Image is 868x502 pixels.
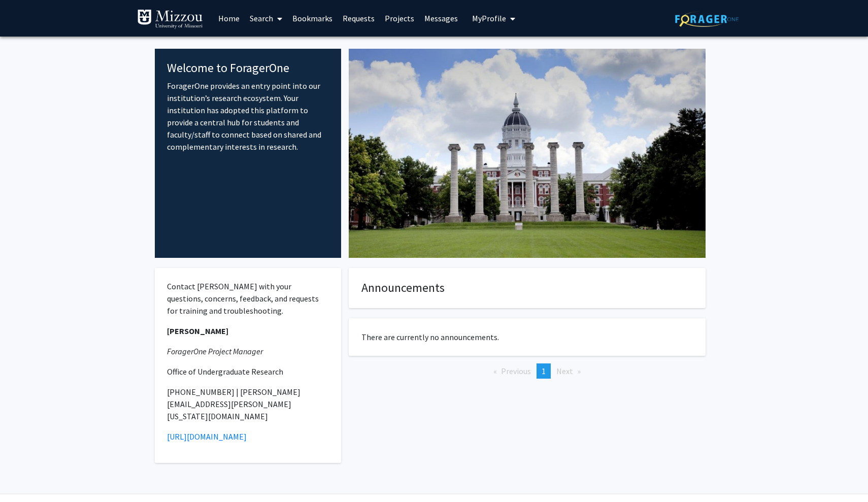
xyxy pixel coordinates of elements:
[137,9,203,29] img: University of Missouri Logo
[556,366,573,376] span: Next
[287,1,338,36] a: Bookmarks
[245,1,287,36] a: Search
[675,11,739,27] img: ForagerOne Logo
[167,61,329,76] h4: Welcome to ForagerOne
[361,281,693,295] h4: Announcements
[167,280,329,317] p: Contact [PERSON_NAME] with your questions, concerns, feedback, and requests for training and trou...
[167,346,263,356] em: ForagerOne Project Manager
[167,365,329,378] p: Office of Undergraduate Research
[361,331,693,343] p: There are currently no announcements.
[825,456,860,494] iframe: Chat
[472,13,506,23] span: My Profile
[419,1,463,36] a: Messages
[167,80,329,153] p: ForagerOne provides an entry point into our institution’s research ecosystem. Your institution ha...
[349,49,706,258] img: Cover Image
[542,366,546,376] span: 1
[380,1,419,36] a: Projects
[167,431,247,442] a: [URL][DOMAIN_NAME]
[167,326,228,336] strong: [PERSON_NAME]
[213,1,245,36] a: Home
[338,1,380,36] a: Requests
[501,366,531,376] span: Previous
[167,386,329,422] p: [PHONE_NUMBER] | [PERSON_NAME][EMAIL_ADDRESS][PERSON_NAME][US_STATE][DOMAIN_NAME]
[349,363,706,379] ul: Pagination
